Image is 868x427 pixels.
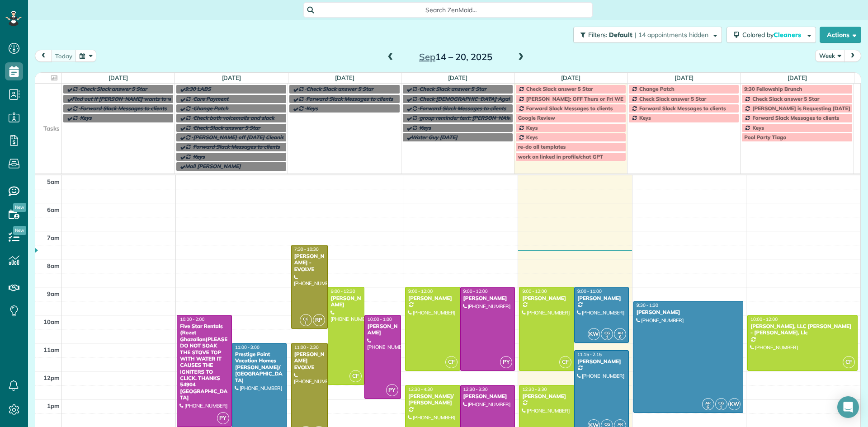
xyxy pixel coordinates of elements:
[43,374,60,381] span: 12pm
[588,328,600,340] span: KW
[408,386,433,392] span: 12:30 - 4:30
[559,356,571,368] span: CF
[330,295,362,308] div: [PERSON_NAME]
[300,319,311,328] small: 1
[744,134,786,141] span: Pool Party Tiago
[618,422,623,427] span: AR
[639,95,706,102] span: Check Slack answer 5 Star
[72,95,180,102] span: Find out if [PERSON_NAME] wants to work
[703,403,714,412] small: 6
[43,346,60,353] span: 11am
[193,114,274,121] span: Check both voicemails and slack
[463,393,513,399] div: [PERSON_NAME]
[80,105,167,112] span: Forward Slack Messages to clients
[614,333,626,342] small: 6
[788,74,807,81] a: [DATE]
[742,31,804,39] span: Colored by
[399,52,512,62] h2: 14 – 20, 2025
[518,153,603,160] span: work on linked in profile/chat GPT
[445,356,458,368] span: CF
[47,290,60,297] span: 9am
[635,31,708,39] span: | 14 appointments hidden
[51,50,76,62] button: today
[601,333,613,342] small: 1
[448,74,467,81] a: [DATE]
[844,50,861,62] button: next
[522,288,547,294] span: 9:00 - 12:00
[420,85,486,92] span: Check Slack answer 5 Star
[306,95,393,102] span: Forward Slack Messages to clients
[193,153,205,160] span: Keys
[47,262,60,269] span: 8am
[80,85,147,92] span: Check Slack answer 5 Star
[526,105,613,112] span: Forward Slack Messages to clients
[193,95,228,102] span: Care Payment
[180,316,204,322] span: 10:00 - 2:00
[420,114,516,121] span: group reminder text: [PERSON_NAME]
[716,403,727,412] small: 1
[408,295,458,301] div: [PERSON_NAME]
[675,74,694,81] a: [DATE]
[526,134,538,141] span: Keys
[222,74,241,81] a: [DATE]
[463,295,513,301] div: [PERSON_NAME]
[843,356,855,368] span: CF
[726,27,816,43] button: Colored byCleaners
[411,134,458,141] span: Water Guy [DATE]
[588,31,607,39] span: Filters:
[618,330,623,335] span: AR
[752,114,839,121] span: Forward Slack Messages to clients
[526,85,593,92] span: Check Slack answer 5 Star
[294,351,325,371] div: [PERSON_NAME] EVOLVE
[408,288,433,294] span: 9:00 - 12:00
[349,370,362,382] span: CF
[13,226,26,235] span: New
[420,124,431,131] span: Keys
[522,393,571,399] div: [PERSON_NAME]
[303,316,308,321] span: CG
[577,358,627,365] div: [PERSON_NAME]
[526,124,538,131] span: Keys
[577,288,602,294] span: 9:00 - 11:00
[604,330,610,335] span: CG
[420,95,551,102] span: Check [DEMOGRAPHIC_DATA] Against Spreadsheet
[408,393,458,406] div: [PERSON_NAME]/ [PERSON_NAME]
[609,31,633,39] span: Default
[522,295,571,301] div: [PERSON_NAME]
[500,356,512,368] span: PY
[463,386,488,392] span: 12:30 - 3:30
[750,323,855,336] div: [PERSON_NAME], LLC [PERSON_NAME] - [PERSON_NAME], Llc
[185,163,241,169] span: Mail [PERSON_NAME]
[306,85,373,92] span: Check Slack answer 5 Star
[367,323,398,336] div: [PERSON_NAME]
[463,288,488,294] span: 9:00 - 12:00
[522,386,547,392] span: 12:30 - 3:30
[604,422,610,427] span: CG
[820,27,861,43] button: Actions
[639,114,651,121] span: Keys
[294,253,325,272] div: [PERSON_NAME] - EVOLVE
[526,95,636,102] span: [PERSON_NAME]: OFF Thurs or Fri WEEKLY
[80,114,92,121] span: Keys
[313,314,325,326] span: RP
[561,74,580,81] a: [DATE]
[518,143,566,150] span: re-do all templates
[639,85,675,92] span: Change Patch
[306,105,318,112] span: Keys
[837,396,859,418] div: Open Intercom Messenger
[179,323,229,401] div: Five Star Rentals (Rozet Ghazalian)PLEASE DO NOT SOAK THE STOVE TOP WITH WATER IT CAUSES THE IGNI...
[235,351,284,384] div: Prestige Point Vacation Homes [PERSON_NAME]/ [GEOGRAPHIC_DATA]
[728,398,741,410] span: KW
[815,50,845,62] button: Week
[774,31,802,39] span: Cleaners
[108,74,128,81] a: [DATE]
[386,384,398,396] span: PY
[420,105,506,112] span: Forward Slack Messages to clients
[43,318,60,325] span: 10am
[752,124,764,131] span: Keys
[368,316,392,322] span: 10:00 - 1:00
[47,402,60,409] span: 1pm
[193,134,317,141] span: [PERSON_NAME] off [DATE] Cleaning Restaurant
[518,114,555,121] span: Google Review
[744,85,802,92] span: 9:30 Fellowship Brunch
